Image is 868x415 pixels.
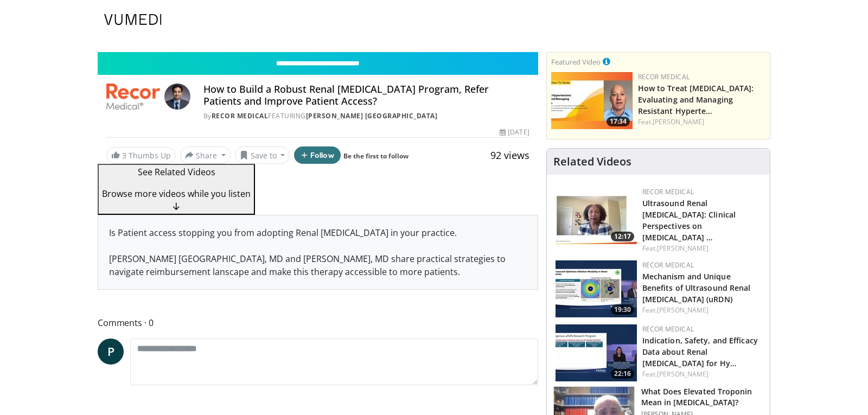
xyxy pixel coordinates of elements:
div: [DATE] [500,127,529,137]
p: See Related Videos [102,165,251,178]
a: Recor Medical [638,72,690,81]
span: 3 [122,150,126,161]
a: [PERSON_NAME] [GEOGRAPHIC_DATA] [306,111,438,120]
a: Mechanism and Unique Benefits of Ultrasound Renal [MEDICAL_DATA] (uRDN) [642,271,751,304]
img: db5eb954-b69d-40f8-a012-f5d3258e0349.150x105_q85_crop-smart_upscale.jpg [556,187,637,244]
a: 12:17 [556,187,637,244]
a: Recor Medical [642,187,694,196]
a: 3 Thumbs Up [106,147,176,164]
a: How to Treat [MEDICAL_DATA]: Evaluating and Managing Resistant Hyperte… [638,83,754,116]
a: 19:30 [556,260,637,317]
img: Recor Medical [106,84,160,110]
h4: How to Build a Robust Renal [MEDICAL_DATA] Program, Refer Patients and Improve Patient Access? [203,84,529,107]
button: See Related Videos Browse more videos while you listen [98,164,255,215]
span: 22:16 [611,369,634,379]
a: [PERSON_NAME] [653,117,704,126]
span: Comments 0 [98,316,538,330]
h3: Indication, Safety, and Efficacy Data about Renal Denervation for Hypertension Treatment? [642,334,761,368]
div: Feat. [642,244,761,253]
a: This is paid for by Recor Medical [603,55,610,67]
h3: Ultrasound Renal Denervation: Clinical Perspectives on Hypertension Management [642,197,761,242]
h4: Related Videos [553,155,631,168]
a: Recor Medical [212,111,269,120]
div: Feat. [642,369,761,379]
a: 22:16 [556,324,637,381]
a: [PERSON_NAME] [657,369,709,379]
div: Feat. [638,117,765,127]
a: [PERSON_NAME] [657,305,709,315]
a: [PERSON_NAME] [657,244,709,253]
a: Indication, Safety, and Efficacy Data about Renal [MEDICAL_DATA] for Hy… [642,335,758,368]
div: Feat. [642,305,761,315]
img: 10cbd22e-c1e6-49ff-b90e-4507a8859fc1.jpg.150x105_q85_crop-smart_upscale.jpg [551,72,633,129]
img: VuMedi Logo [104,14,162,25]
button: Follow [294,146,341,164]
img: 38e111c5-0eb9-45e2-9ceb-6fb298bcbcb0.150x105_q85_crop-smart_upscale.jpg [556,324,637,381]
a: Ultrasound Renal [MEDICAL_DATA]: Clinical Perspectives on [MEDICAL_DATA] … [642,198,736,242]
img: aeeb1721-fe05-4f47-8cbf-41fa20b26116.150x105_q85_crop-smart_upscale.jpg [556,260,637,317]
button: Share [180,146,231,164]
span: 92 views [490,149,529,162]
a: Be the first to follow [343,151,409,161]
div: Is Patient access stopping you from adopting Renal [MEDICAL_DATA] in your practice. [PERSON_NAME]... [98,215,538,289]
a: Recor Medical [642,324,694,334]
span: 12:17 [611,232,634,241]
a: 17:34 [551,72,633,129]
span: Browse more videos while you listen [102,188,251,200]
a: Recor Medical [642,260,694,270]
a: P [98,339,124,365]
span: 17:34 [607,117,630,126]
button: Save to [235,146,290,164]
div: By FEATURING [203,111,529,121]
small: Featured Video [551,57,601,67]
img: Avatar [164,84,190,110]
span: 19:30 [611,305,634,315]
h3: What Does Elevated Troponin Mean in [MEDICAL_DATA]? [641,386,763,408]
h3: How to Treat Hypertension: Evaluating and Managing Resistant Hypertension [638,82,765,116]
